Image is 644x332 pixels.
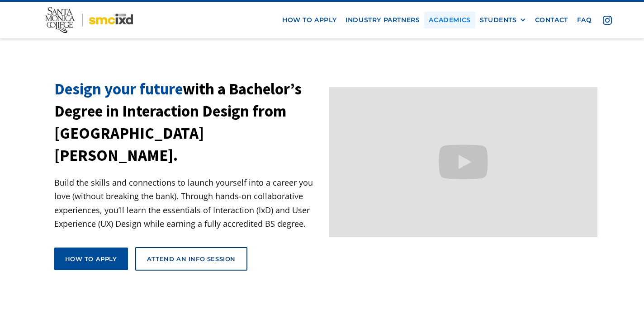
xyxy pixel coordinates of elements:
a: how to apply [278,12,341,28]
a: contact [530,12,573,28]
a: Academics [424,12,475,28]
h1: with a Bachelor’s Degree in Interaction Design from [GEOGRAPHIC_DATA][PERSON_NAME]. [54,78,322,167]
span: Design your future [54,79,183,99]
a: How to apply [54,248,128,270]
a: faq [573,12,597,28]
a: industry partners [341,12,424,28]
img: icon - instagram [603,16,612,25]
iframe: Design your future with a Bachelor's Degree in Interaction Design from Santa Monica College [329,87,597,238]
p: Build the skills and connections to launch yourself into a career you love (without breaking the ... [54,176,322,231]
div: How to apply [65,255,117,263]
img: Santa Monica College - SMC IxD logo [45,7,133,33]
div: STUDENTS [480,16,517,24]
a: Attend an Info Session [135,247,247,271]
div: Attend an Info Session [147,255,236,263]
div: STUDENTS [480,16,526,24]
